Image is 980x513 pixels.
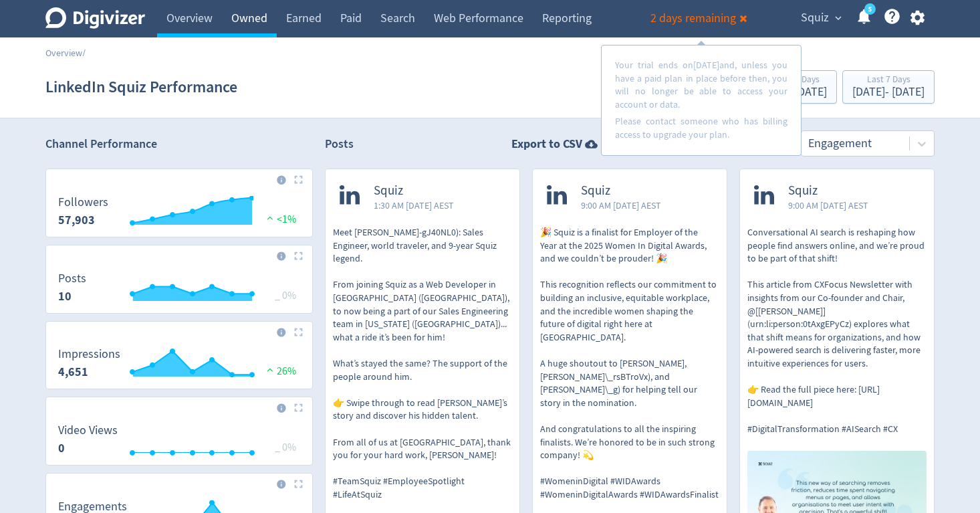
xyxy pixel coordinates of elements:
[852,75,925,86] div: Last 7 Days
[51,348,307,383] svg: Impressions 4,651
[864,3,876,15] a: 5
[45,136,313,152] h2: Channel Performance
[511,136,582,152] strong: Export to CSV
[51,272,307,308] svg: Posts 10
[374,183,454,199] span: Squiz
[868,5,872,14] text: 5
[294,175,303,184] img: Placeholder
[852,86,925,98] div: [DATE] - [DATE]
[325,136,354,157] h2: Posts
[796,7,845,29] button: Squiz
[58,440,65,456] strong: 0
[263,213,277,223] img: positive-performance.svg
[82,47,86,59] span: /
[58,288,72,304] strong: 10
[263,213,296,226] span: <1%
[51,196,307,231] svg: Followers 57,903
[263,365,296,378] span: 26%
[58,212,95,228] strong: 57,903
[51,424,307,459] svg: Video Views 0
[58,195,108,210] dt: Followers
[581,199,661,212] span: 9:00 AM [DATE] AEST
[333,226,512,501] p: Meet [PERSON_NAME]-gJ40NL0): Sales Engineer, world traveler, and 9-year Squiz legend. From joinin...
[275,441,296,454] span: _ 0%
[58,346,120,362] dt: Impressions
[650,11,736,26] span: 2 days remaining
[832,12,844,24] span: expand_more
[294,328,303,336] img: Placeholder
[45,47,82,59] a: Overview
[374,199,454,212] span: 1:30 AM [DATE] AEST
[58,423,118,438] dt: Video Views
[788,199,868,212] span: 9:00 AM [DATE] AEST
[294,480,303,488] img: Placeholder
[58,271,86,286] dt: Posts
[842,70,935,104] button: Last 7 Days[DATE]- [DATE]
[615,115,787,141] p: Please contact someone who has billing access to upgrade your plan.
[801,7,829,29] span: Squiz
[294,251,303,260] img: Placeholder
[540,226,719,501] p: 🎉 Squiz is a finalist for Employer of the Year at the 2025 Women In Digital Awards, and we couldn...
[294,403,303,412] img: Placeholder
[263,365,277,375] img: positive-performance.svg
[45,66,237,108] h1: LinkedIn Squiz Performance
[275,289,296,302] span: _ 0%
[581,183,661,199] span: Squiz
[615,59,787,111] p: Your trial ends on [DATE] and, unless you have a paid plan in place before then, you will no long...
[747,226,927,436] p: Conversational AI search is reshaping how people find answers online, and we’re proud to be part ...
[58,364,88,380] strong: 4,651
[788,183,868,199] span: Squiz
